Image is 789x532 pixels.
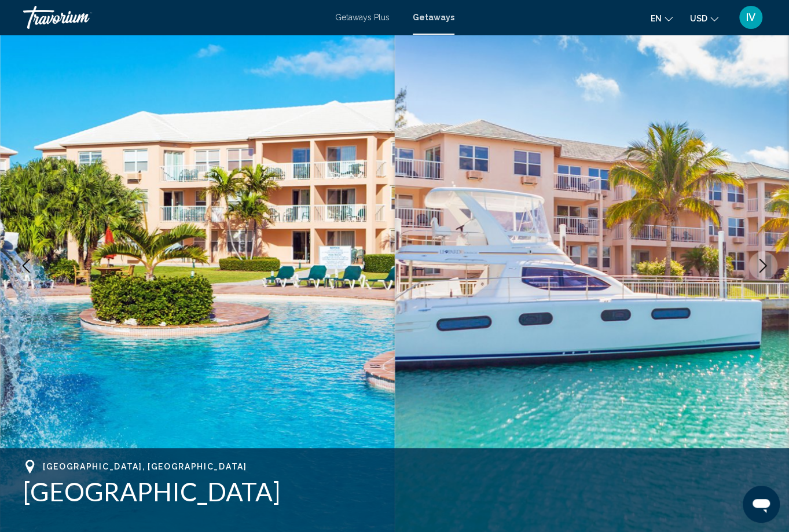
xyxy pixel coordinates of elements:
button: Change currency [690,10,718,27]
button: Change language [651,10,673,27]
button: Next image [748,251,777,280]
a: Travorium [23,6,324,29]
button: Previous image [12,251,41,280]
span: USD [690,14,707,23]
h1: [GEOGRAPHIC_DATA] [23,476,766,507]
span: IV [746,12,755,23]
iframe: Кнопка запуска окна обмена сообщениями [743,486,780,523]
span: en [651,14,662,23]
a: Getaways [413,13,454,22]
a: Getaways Plus [335,13,390,22]
span: [GEOGRAPHIC_DATA], [GEOGRAPHIC_DATA] [43,462,247,471]
button: User Menu [736,5,766,30]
